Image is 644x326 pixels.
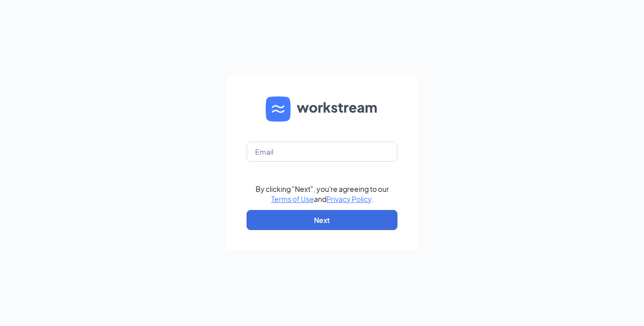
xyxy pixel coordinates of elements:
[266,96,378,122] img: WS logo and Workstream text
[247,210,397,230] button: Next
[271,194,314,203] a: Terms of Use
[256,184,389,204] div: By clicking "Next", you're agreeing to our and .
[327,194,371,203] a: Privacy Policy
[247,142,397,162] input: Email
